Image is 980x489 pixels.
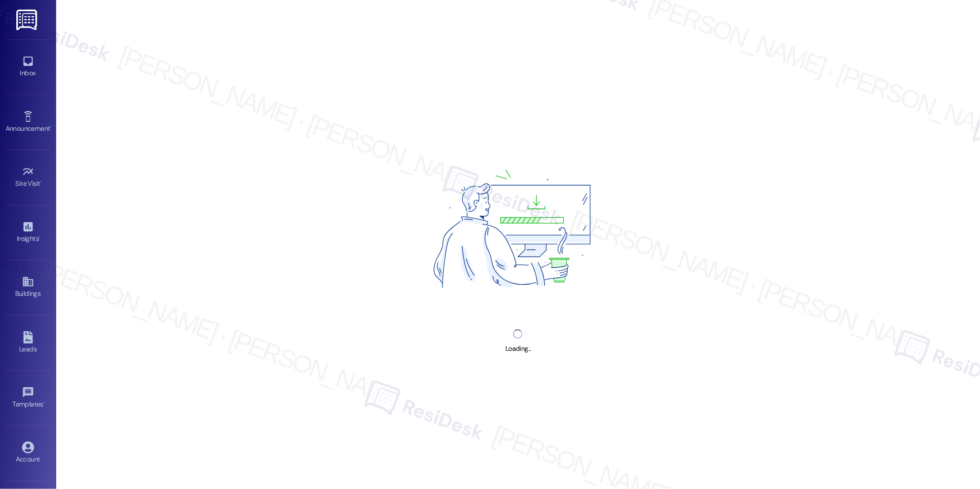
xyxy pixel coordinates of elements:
a: Site Visit • [6,162,51,193]
a: Account [6,438,51,468]
span: • [50,123,52,131]
a: Templates • [6,383,51,413]
a: Buildings [6,272,51,303]
a: Insights • [6,217,51,248]
span: • [40,178,42,186]
a: Inbox [6,52,51,82]
img: ResiDesk Logo [16,10,39,30]
span: • [43,399,45,406]
a: Leads [6,328,51,358]
div: Loading... [505,343,531,355]
span: • [39,233,40,241]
